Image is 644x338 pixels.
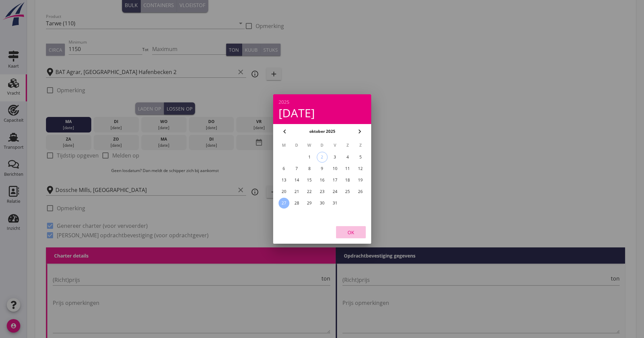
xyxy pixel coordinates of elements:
[329,175,340,186] button: 17
[291,198,302,209] button: 28
[303,140,315,151] th: W
[316,198,327,209] button: 30
[342,152,353,163] button: 4
[278,175,289,186] button: 13
[304,186,315,197] button: 22
[291,175,302,186] button: 14
[317,152,327,162] div: 2
[291,163,302,174] button: 7
[316,163,327,174] button: 9
[336,226,366,238] button: OK
[329,163,340,174] button: 10
[278,163,289,174] button: 6
[329,140,341,151] th: V
[329,152,340,163] button: 3
[316,186,327,197] button: 23
[304,163,315,174] button: 8
[329,198,340,209] button: 31
[307,126,337,137] button: oktober 2025
[316,175,327,186] button: 16
[290,140,303,151] th: D
[355,163,366,174] button: 12
[281,127,289,136] i: chevron_left
[356,127,364,136] i: chevron_right
[291,186,302,197] button: 21
[316,152,327,163] button: 2
[304,152,315,163] button: 1
[329,186,340,197] button: 24
[279,107,366,119] div: [DATE]
[355,152,366,163] button: 5
[342,175,353,186] button: 18
[341,140,354,151] th: Z
[342,186,353,197] button: 25
[342,163,353,174] button: 11
[304,198,315,209] button: 29
[304,175,315,186] button: 15
[316,140,328,151] th: D
[278,186,289,197] button: 20
[278,198,289,209] button: 27
[279,100,366,104] div: 2025
[354,140,366,151] th: Z
[341,229,360,236] div: OK
[355,186,366,197] button: 26
[278,140,290,151] th: M
[355,175,366,186] button: 19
